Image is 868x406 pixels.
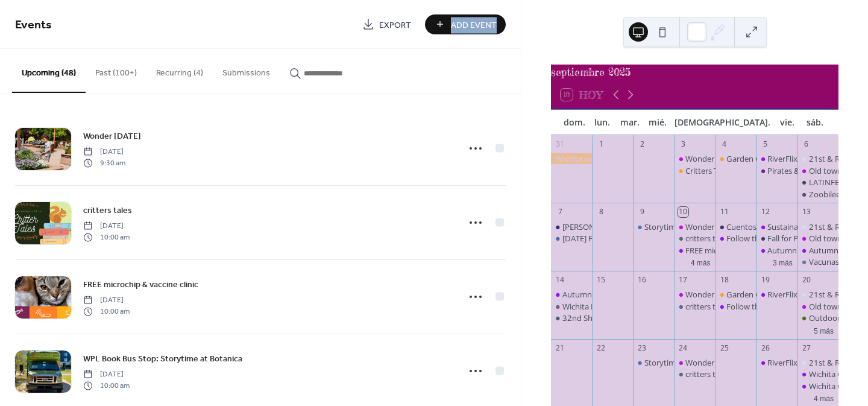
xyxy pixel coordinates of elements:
[83,279,198,291] span: FREE microchip & vaccine clinic
[715,289,756,300] div: Garden Club
[83,147,125,157] span: [DATE]
[685,369,729,379] div: critters tales
[637,275,647,285] div: 16
[797,153,838,164] div: 21st & Ridge Farmers Market
[756,357,797,368] div: RiverFlix: Monsters University
[674,289,715,300] div: Wonder Wednesday
[678,207,688,217] div: 10
[596,343,606,353] div: 22
[686,256,715,268] button: 4 más
[674,221,715,232] div: Wonder Wednesday
[644,221,720,232] div: Storytime in the Park
[83,221,130,232] span: [DATE]
[760,343,770,353] div: 26
[637,207,647,217] div: 9
[562,221,689,232] div: [PERSON_NAME]'s Garlic Fest 2025
[715,221,756,232] div: Cuentos Bilingües Storytime
[685,233,729,244] div: critters tales
[801,207,811,217] div: 13
[562,289,634,300] div: Autumn & Art 2025
[83,205,132,217] span: critters tales
[425,14,506,34] button: Add Event
[562,233,641,244] div: [DATE] Family Funday
[809,325,838,336] button: 5 más
[596,275,606,285] div: 15
[83,130,141,143] span: Wonder [DATE]
[685,221,740,232] div: Wonder [DATE]
[637,343,647,353] div: 23
[83,352,242,366] a: WPL Book Bus Stop: Storytime at Botanica
[379,19,411,31] span: Export
[685,153,740,164] div: Wonder [DATE]
[83,129,141,143] a: Wonder [DATE]
[685,165,732,176] div: Critters Tales
[726,289,772,300] div: Garden Club
[551,221,592,232] div: Orie's Garlic Fest 2025
[726,221,828,232] div: Cuentos Bilingües Storytime
[671,110,773,135] div: [DEMOGRAPHIC_DATA].
[797,357,838,368] div: 21st & Ridge Farmers Market
[12,49,86,93] button: Upcoming (48)
[809,177,861,188] div: LATINFEST-ICT
[797,256,838,267] div: Vacunas contra la gripe GRATIS! Operación Inmunización
[797,165,838,176] div: Old town farm & Art market
[797,189,838,200] div: Zoobilee
[678,343,688,353] div: 24
[551,233,592,244] div: Sunday Family Funday
[15,13,52,37] span: Events
[797,369,838,379] div: Wichita Children's Business Fair
[83,369,130,380] span: [DATE]
[674,233,715,244] div: critters tales
[797,221,838,232] div: 21st & Ridge Farmers Market
[451,19,497,31] span: Add Event
[83,278,198,291] a: FREE microchip & vaccine clinic
[616,110,644,135] div: mar.
[644,357,720,368] div: Storytime in the Park
[685,357,740,368] div: Wonder [DATE]
[551,153,592,164] div: Wichita wind surge vs Arkansas travelers
[715,153,756,164] div: Garden Club
[756,245,797,256] div: Autumn & Art 2025
[797,177,838,188] div: LATINFEST-ICT
[83,380,130,391] span: 10:00 am
[674,245,715,256] div: FREE microchip & vaccine clinic
[561,110,588,135] div: dom.
[797,301,838,312] div: Old town Farm& Art market
[767,233,844,244] div: Fall for Painted Rocks
[551,301,592,312] div: Wichita Princess Day at the Gardens
[678,275,688,285] div: 17
[801,275,811,285] div: 20
[83,295,130,306] span: [DATE]
[767,153,834,164] div: RiverFlix: Lion King
[637,139,647,149] div: 2
[756,153,797,164] div: RiverFlix: Lion King
[809,189,840,200] div: Zoobilee
[562,312,670,323] div: 32nd Show N' Shine Car Show
[809,392,838,404] button: 4 más
[801,110,829,135] div: sáb.
[674,357,715,368] div: Wonder Wednesday
[797,289,838,300] div: 21st & Ridge Farmers Market
[767,245,838,256] div: Autumn & Art 2025
[719,207,729,217] div: 11
[588,110,616,135] div: lun.
[83,157,125,168] span: 9:30 am
[715,301,756,312] div: Follow the Monarchs: Migration Tours 2025
[86,49,146,92] button: Past (100+)
[83,306,130,317] span: 10:00 am
[685,245,796,256] div: FREE microchip & vaccine clinic
[213,49,280,92] button: Submissions
[760,207,770,217] div: 12
[719,275,729,285] div: 18
[678,139,688,149] div: 3
[797,312,838,323] div: Outdoor Vintage Flea Market at Paramount Antique Mall
[83,353,242,366] span: WPL Book Bus Stop: Storytime at Botanica
[719,139,729,149] div: 4
[760,275,770,285] div: 19
[719,343,729,353] div: 25
[596,207,606,217] div: 8
[797,245,838,256] div: Autumn & Art 2025
[83,232,130,243] span: 10:00 am
[674,153,715,164] div: Wonder Wednesday
[644,110,671,135] div: mié.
